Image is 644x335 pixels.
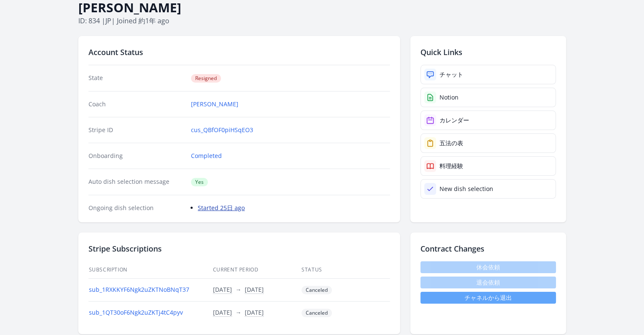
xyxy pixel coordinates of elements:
th: Current Period [213,261,301,279]
a: Notion [420,88,556,107]
a: sub_1RXKKYF6Ngk2uZKTNoBNqT37 [89,285,189,293]
th: Status [301,261,390,279]
a: cus_QBfOF0piHSqEO3 [191,126,253,134]
div: チャット [439,70,463,79]
a: 料理経験 [420,156,556,176]
span: → [235,285,241,293]
dt: Auto dish selection message [88,177,185,186]
a: [PERSON_NAME] [191,100,238,108]
dt: Onboarding [88,152,185,160]
a: sub_1QT30oF6Ngk2uZKTj4tC4pyv [89,308,183,316]
div: Notion [439,93,459,102]
a: Started 25日 ago [198,204,245,212]
h2: Stripe Subscriptions [88,243,390,255]
h2: Account Status [88,46,390,58]
button: [DATE] [245,285,264,294]
div: 料理経験 [439,162,463,170]
dt: Ongoing dish selection [88,204,185,212]
div: 五法の表 [439,139,463,147]
div: New dish selection [439,185,493,193]
a: New dish selection [420,179,556,199]
span: Resigned [191,74,221,83]
div: カレンダー [439,116,469,125]
a: 五法の表 [420,133,556,153]
h2: Quick Links [420,46,556,58]
a: Completed [191,152,222,160]
a: カレンダー [420,111,556,130]
span: → [235,308,241,316]
button: [DATE] [245,308,264,317]
button: [DATE] [213,308,232,317]
span: 休会依頼 [420,261,556,273]
span: Canceled [301,286,332,294]
span: Canceled [301,309,332,317]
span: jp [105,16,111,25]
dt: Coach [88,100,185,108]
a: チャネルから退出 [420,292,556,304]
a: チャット [420,65,556,84]
span: 退会依頼 [420,277,556,288]
span: Yes [191,178,208,186]
p: ID: 834 | | Joined 約1年 ago [78,16,566,26]
h2: Contract Changes [420,243,556,255]
button: [DATE] [213,285,232,294]
dt: State [88,74,185,83]
th: Subscription [88,261,213,279]
dt: Stripe ID [88,126,185,134]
